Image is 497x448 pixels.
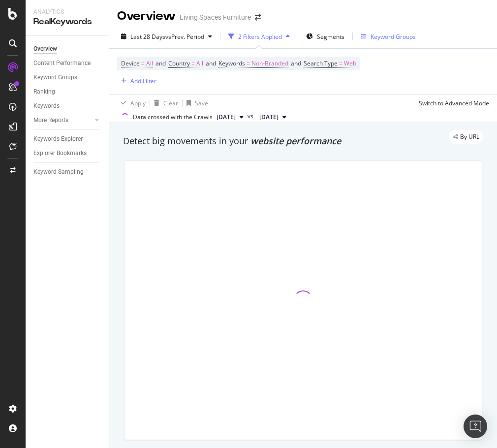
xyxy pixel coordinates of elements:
span: Web [344,57,356,70]
div: Open Intercom Messenger [464,415,487,438]
a: Keyword Sampling [33,167,102,177]
span: and [206,59,216,67]
div: Explorer Bookmarks [33,148,87,159]
div: Apply [130,99,146,107]
button: [DATE] [213,111,248,123]
span: Non-Branded [251,57,288,70]
span: All [196,57,203,70]
button: 2 Filters Applied [224,29,294,44]
span: Search Type [304,59,338,67]
a: Content Performance [33,58,102,68]
div: Switch to Advanced Mode [419,99,489,107]
span: Keywords [218,59,245,67]
button: [DATE] [255,111,290,123]
div: Overview [33,44,57,54]
div: Overview [117,8,176,25]
a: Explorer Bookmarks [33,148,102,159]
span: = [247,59,250,67]
div: Keywords [33,101,60,111]
div: Keyword Groups [371,32,416,41]
div: More Reports [33,115,68,126]
span: and [155,59,166,67]
div: Analytics [33,8,101,16]
span: and [291,59,301,67]
span: = [141,59,145,67]
div: Add Filter [130,77,156,85]
span: All [146,57,153,70]
button: Segments [302,29,348,44]
a: Keywords [33,101,102,111]
span: vs Prev. Period [165,32,204,41]
div: Content Performance [33,58,91,68]
span: By URL [460,134,479,140]
a: Keyword Groups [33,72,102,83]
span: vs [248,112,255,121]
button: Save [183,95,208,111]
span: Last 28 Days [130,32,165,41]
div: 2 Filters Applied [238,32,282,41]
div: Living Spaces Furniture [180,12,251,22]
span: Segments [317,32,344,41]
div: Data crossed with the Crawls [133,113,213,122]
div: Clear [163,99,178,107]
div: Keyword Groups [33,72,77,83]
a: More Reports [33,115,92,126]
span: = [339,59,342,67]
button: Switch to Advanced Mode [415,95,489,111]
div: arrow-right-arrow-left [255,14,261,21]
span: 2025 Oct. 3rd [217,113,236,122]
div: Save [195,99,208,107]
div: RealKeywords [33,16,101,28]
div: Ranking [33,87,55,97]
span: 2025 Aug. 6th [259,113,279,122]
a: Overview [33,44,102,54]
a: Ranking [33,87,102,97]
button: Add Filter [117,75,156,87]
button: Keyword Groups [357,29,420,44]
button: Apply [117,95,146,111]
span: Device [121,59,140,67]
div: legacy label [449,130,483,144]
button: Last 28 DaysvsPrev. Period [117,29,216,44]
div: Keyword Sampling [33,167,84,177]
span: = [191,59,195,67]
button: Clear [150,95,178,111]
div: Keywords Explorer [33,134,83,144]
a: Keywords Explorer [33,134,102,144]
span: Country [168,59,190,67]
